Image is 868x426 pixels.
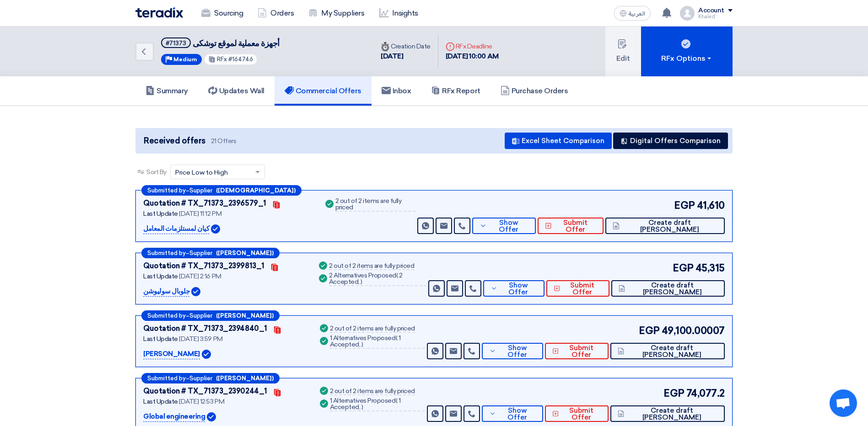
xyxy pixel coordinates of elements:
span: RFx [217,56,227,63]
b: ([PERSON_NAME]) [216,313,274,319]
div: Quotation # TX_71373_2396579_1 [143,198,266,209]
span: 1 Accepted, [330,334,401,348]
button: Edit [605,27,641,76]
button: Create draft [PERSON_NAME] [605,218,725,234]
span: ) [361,341,363,348]
span: Supplier [189,375,212,381]
div: – [141,248,280,258]
div: 2 out of 2 items are fully priced [330,388,415,395]
span: ( [396,334,398,342]
button: Create draft [PERSON_NAME] [611,280,725,297]
div: Quotation # TX_71373_2390244_1 [143,386,267,397]
a: Orders [250,3,301,23]
span: 1 Accepted, [330,397,401,411]
div: Open chat [830,389,857,417]
div: 2 out of 2 items are fully priced [329,263,414,270]
b: ([PERSON_NAME]) [216,250,274,256]
button: Submit Offer [546,280,609,297]
span: Submit Offer [562,282,602,296]
img: Verified Account [207,412,216,421]
span: Show Offer [498,407,536,421]
span: Submit Offer [561,407,601,421]
span: ( [396,397,398,405]
button: Submit Offer [545,405,609,422]
a: Updates Wall [198,76,275,106]
span: Create draft [PERSON_NAME] [627,282,717,296]
span: Medium [173,56,197,63]
div: #71373 [166,40,186,46]
span: EGP [639,323,660,338]
span: Submit Offer [561,345,601,358]
h5: Purchase Orders [501,86,568,96]
span: [DATE] 12:53 PM [179,398,224,405]
button: Submit Offer [538,218,604,234]
span: 74,077.2 [686,386,725,401]
div: [DATE] 10:00 AM [446,51,499,62]
span: Show Offer [500,282,537,296]
div: [DATE] [381,51,431,62]
span: EGP [673,261,694,276]
div: RFx Options [661,53,713,64]
a: Inbox [372,76,421,106]
span: Submitted by [147,375,186,381]
span: Create draft [PERSON_NAME] [626,407,717,421]
span: 2 Accepted, [329,272,403,286]
span: Show Offer [498,345,536,358]
a: Purchase Orders [491,76,578,106]
span: العربية [629,11,645,17]
div: – [141,310,280,321]
img: Verified Account [191,287,200,296]
p: جلوبال سوليوشن [143,286,189,297]
h5: Summary [146,86,188,96]
span: ( [396,272,398,279]
span: Submitted by [147,313,186,319]
span: Last Update [143,272,178,280]
div: Account [698,7,724,15]
span: 49,100.00007 [662,323,725,338]
div: RFx Deadline [446,42,499,51]
div: Quotation # TX_71373_2394840_1 [143,323,267,334]
span: Sort By [146,167,167,177]
b: ([DEMOGRAPHIC_DATA]) [216,187,296,193]
button: Show Offer [482,343,543,359]
p: Global engineering [143,411,205,422]
img: Verified Account [202,350,211,359]
span: Submitted by [147,187,186,193]
button: Digital Offers Comparison [613,133,728,149]
h5: Inbox [382,86,411,96]
span: [DATE] 2:16 PM [179,272,221,280]
a: My Suppliers [301,3,372,23]
button: العربية [614,6,651,21]
span: EGP [674,198,695,213]
b: ([PERSON_NAME]) [216,375,274,381]
span: Supplier [189,313,212,319]
span: أجهزة معملية لموقع توشكى [193,38,280,48]
span: [DATE] 11:12 PM [179,210,221,218]
h5: Commercial Offers [285,86,361,96]
span: Last Update [143,398,178,405]
div: – [141,185,302,196]
p: [PERSON_NAME] [143,349,200,360]
h5: Updates Wall [208,86,264,96]
span: #164746 [228,56,253,63]
span: EGP [663,386,685,401]
a: RFx Report [421,76,490,106]
button: Submit Offer [545,343,609,359]
span: 21 Offers [211,137,237,145]
span: ) [361,278,362,286]
div: 1 Alternatives Proposed [330,335,426,349]
img: Teradix logo [135,7,183,18]
span: Supplier [189,187,212,193]
span: Show Offer [489,219,529,233]
div: 2 out of 2 items are fully priced [335,198,415,212]
span: 41,610 [697,198,725,213]
div: 2 Alternatives Proposed [329,272,426,286]
a: Summary [135,76,198,106]
a: Commercial Offers [275,76,372,106]
span: Received offers [144,135,205,147]
button: RFx Options [641,27,733,76]
button: Show Offer [472,218,536,234]
span: Create draft [PERSON_NAME] [622,219,717,233]
div: Khaled [698,14,733,19]
div: 2 out of 2 items are fully priced [330,325,415,333]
